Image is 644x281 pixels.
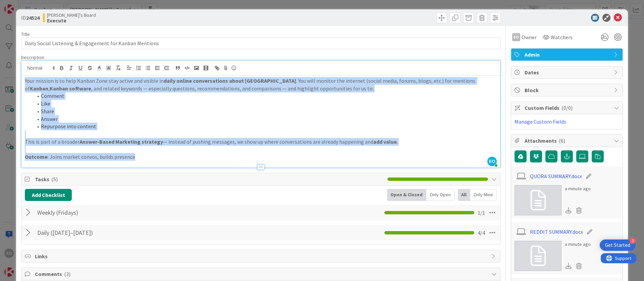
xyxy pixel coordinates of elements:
[561,104,573,111] span: ( 0/0 )
[470,189,497,201] div: Only Mine
[530,228,583,236] a: REDDIT SUMMARY.docx
[426,189,454,201] div: Only Open
[600,239,636,251] div: Open Get Started checklist, remaining modules: 2
[21,37,500,49] input: type card name here...
[565,262,572,270] div: Download
[50,85,91,92] strong: Kanban software
[525,86,610,94] span: Block
[164,77,296,84] strong: daily online conversations about [GEOGRAPHIC_DATA]
[33,108,497,115] li: Share
[25,138,497,146] p: This is part of a broader — instead of pushing messages, we show up where conversations are alrea...
[51,176,58,183] span: ( 5 )
[512,33,520,41] div: EO
[79,138,163,145] strong: Answer-Based Marketing strategy
[33,123,497,130] li: Repurpose into content
[373,138,397,145] strong: add value
[525,68,610,76] span: Dates
[64,271,70,277] span: ( 3 )
[525,137,610,145] span: Attachments
[30,85,48,92] strong: Kanban
[525,51,610,59] span: Admin
[605,242,630,249] div: Get Started
[458,189,470,201] div: All
[522,33,537,41] span: Owner
[478,229,485,237] span: 4 / 4
[21,31,30,37] label: Title
[565,185,591,192] div: a minute ago
[478,209,485,217] span: 1 / 1
[387,189,426,201] div: Open & Closed
[630,238,636,244] div: 2
[26,14,40,21] b: 24524
[33,100,497,108] li: Like
[25,153,497,161] p: : Joins market convos, builds presence
[530,172,582,180] a: QUORA SUMMARY.docx
[21,54,44,60] span: Description
[14,1,31,9] span: Support
[525,104,610,112] span: Custom Fields
[35,175,384,183] span: Tasks
[551,33,573,41] span: Watchers
[33,92,497,100] li: Comment
[47,18,96,23] b: Execute
[35,252,488,260] span: Links
[25,77,497,92] p: Your mission is to help Kanban Zone stay active and visible in . You will monitor the internet (s...
[35,270,488,278] span: Comments
[565,241,591,248] div: a minute ago
[559,137,565,144] span: ( 6 )
[515,118,566,125] a: Manage Custom Fields
[35,207,186,219] input: Add Checklist...
[21,14,40,22] span: ID
[33,115,497,123] li: Answer
[25,189,72,201] button: Add Checklist
[35,227,186,239] input: Add Checklist...
[25,153,48,160] strong: Outcome
[47,12,96,18] span: [PERSON_NAME]'s Board
[487,157,497,166] span: EO
[565,206,572,215] div: Download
